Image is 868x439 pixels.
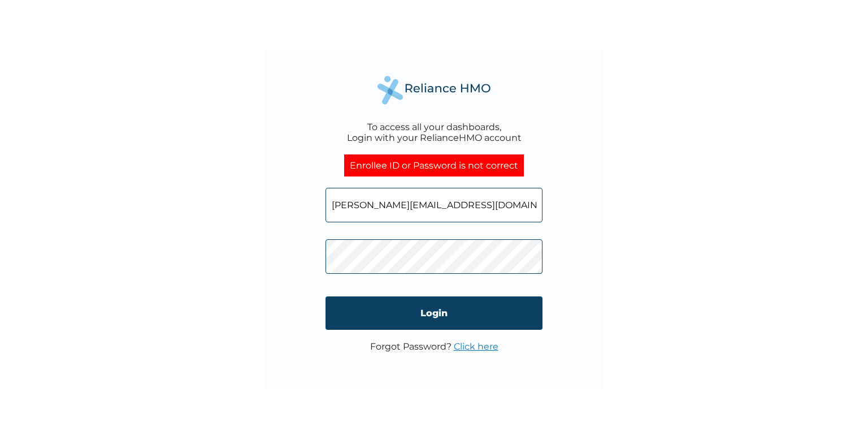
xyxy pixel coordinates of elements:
p: Forgot Password? [370,341,498,352]
div: To access all your dashboards, Login with your RelianceHMO account [347,122,522,143]
input: Email address or HMO ID [325,188,542,222]
img: Reliance Health's Logo [377,76,491,105]
input: Login [325,296,542,330]
div: Enrollee ID or Password is not correct [344,154,524,177]
a: Click here [454,341,498,352]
